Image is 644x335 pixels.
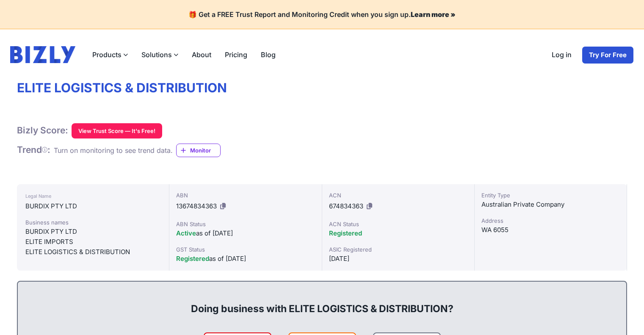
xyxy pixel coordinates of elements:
[176,191,315,199] div: ABN
[481,225,620,235] div: WA 6055
[25,237,160,247] div: ELITE IMPORTS
[54,145,173,155] div: Turn on monitoring to see trend data.
[17,144,50,155] h1: Trend :
[190,146,220,155] span: Monitor
[254,46,282,63] a: Blog
[329,245,467,254] div: ASIC Registered
[10,10,634,19] h4: 🎁 Get a FREE Trust Report and Monitoring Credit when you sign up.
[10,46,75,63] img: bizly_logo.svg
[135,46,185,63] label: Solutions
[329,191,467,199] div: ACN
[72,123,162,138] button: View Trust Score — It's Free!
[329,202,363,210] span: 674834363
[176,144,221,157] a: Monitor
[176,202,217,210] span: 13674834363
[185,46,218,63] a: About
[176,229,196,237] span: Active
[218,46,254,63] a: Pricing
[86,46,135,63] label: Products
[176,245,315,254] div: GST Status
[25,247,160,257] div: ELITE LOGISTICS & DISTRIBUTION
[25,218,160,227] div: Business names
[26,288,618,316] div: Doing business with ELITE LOGISTICS & DISTRIBUTION?
[582,46,634,64] a: Try For Free
[176,255,209,263] span: Registered
[481,199,620,210] div: Australian Private Company
[176,228,315,238] div: as of [DATE]
[329,229,362,237] span: Registered
[17,80,627,96] h1: ELITE LOGISTICS & DISTRIBUTION
[25,191,160,201] div: Legal Name
[176,254,315,264] div: as of [DATE]
[329,220,467,228] div: ACN Status
[25,227,160,237] div: BURDIX PTY LTD
[481,191,620,199] div: Entity Type
[176,220,315,228] div: ABN Status
[411,10,456,19] a: Learn more »
[329,254,467,264] div: [DATE]
[481,216,620,225] div: Address
[545,46,578,64] a: Log in
[25,201,160,211] div: BURDIX PTY LTD
[17,125,68,136] h1: Bizly Score:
